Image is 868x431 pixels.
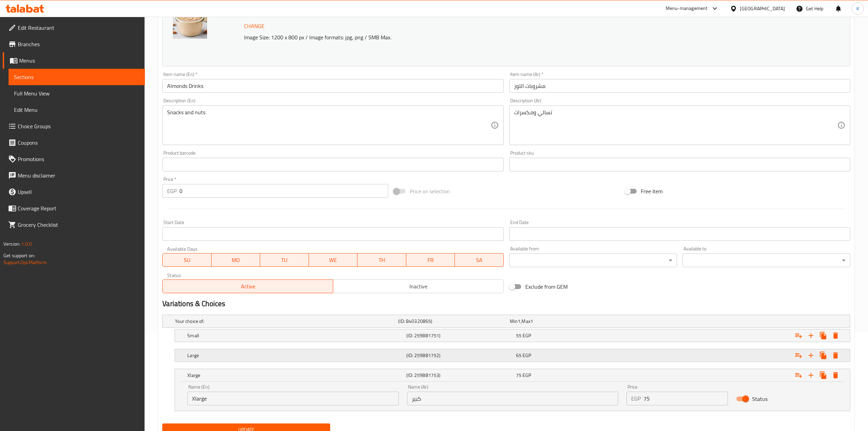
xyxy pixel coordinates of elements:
a: Grocery Checklist [3,217,145,233]
span: Exclude from GEM [525,283,568,291]
span: SU [165,255,208,265]
h5: (ID: 259881753) [406,372,513,379]
div: , [510,318,619,325]
button: Clone new choice [817,349,829,362]
a: Menus [3,52,145,69]
button: Clone new choice [817,329,829,342]
span: SA [458,255,501,265]
span: Edit Restaurant [18,24,139,32]
span: Status [752,395,768,403]
a: Menu disclaimer [3,167,145,184]
span: EGP [523,331,531,340]
span: Coupons [18,139,139,147]
span: Coverage Report [18,204,139,212]
a: Sections [9,69,145,85]
span: K [856,5,859,12]
input: Enter name Ar [509,79,850,93]
h5: Xlarge [187,372,404,379]
span: WE [312,255,355,265]
span: 75 [516,371,521,380]
input: Please enter price [643,392,728,405]
button: Add new choice [805,369,817,381]
span: 1.0.0 [21,239,32,248]
input: Please enter product sku [509,158,850,171]
span: Choice Groups [18,122,139,130]
a: Choice Groups [3,118,145,134]
span: TU [263,255,306,265]
input: Please enter product barcode [162,158,503,171]
button: Add choice group [792,349,805,362]
span: Upsell [18,188,139,196]
span: Menu disclaimer [18,171,139,180]
div: Expand [175,369,850,381]
span: EGP [523,371,531,380]
span: Grocery Checklist [18,221,139,229]
a: Coupons [3,134,145,151]
input: Enter name Ar [407,392,618,405]
span: Max [521,317,530,326]
span: Menus [19,56,139,65]
button: Add new choice [805,329,817,342]
button: FR [406,253,455,267]
a: Upsell [3,184,145,200]
input: Enter name En [187,392,398,405]
span: Version: [3,239,20,248]
span: Free item [641,187,663,195]
button: Add new choice [805,349,817,362]
textarea: تسالي ومكسرات [514,109,837,142]
span: Active [165,282,330,291]
p: EGP [167,187,177,195]
button: Inactive [333,279,504,293]
span: 1 [518,317,520,326]
a: Edit Menu [9,102,145,118]
div: Expand [175,349,850,362]
span: Edit Menu [14,106,139,114]
span: TH [360,255,404,265]
div: Expand [163,315,850,327]
div: Expand [175,329,850,342]
span: FR [409,255,452,265]
span: EGP [523,351,531,360]
button: WE [309,253,358,267]
span: 1 [530,317,533,326]
h5: Large [187,352,404,359]
span: Min [510,317,518,326]
span: Promotions [18,155,139,163]
span: 55 [516,331,521,340]
h5: (ID: 259881752) [406,352,513,359]
div: [GEOGRAPHIC_DATA] [740,5,785,12]
span: Full Menu View [14,89,139,97]
div: Menu-management [666,4,708,13]
div: ​ [509,253,677,267]
h5: (ID: 840320865) [398,318,507,325]
h5: Your choice of: [175,318,395,325]
img: Almonds_Drinks638705882608416280.jpg [173,4,207,39]
button: TH [357,253,406,267]
button: Change [241,19,267,33]
span: MO [214,255,258,265]
span: Get support on: [3,251,35,260]
button: SU [162,253,211,267]
button: SA [455,253,504,267]
h5: Small [187,332,404,339]
textarea: Snacks and nuts [167,109,490,142]
a: Branches [3,36,145,52]
button: Add choice group [792,369,805,381]
span: Inactive [336,282,501,291]
span: Change [244,21,265,31]
div: ​ [682,253,850,267]
span: 65 [516,351,521,360]
button: Active [162,279,333,293]
button: MO [212,253,260,267]
a: Promotions [3,151,145,167]
span: Price on selection [410,187,450,195]
a: Support.OpsPlatform [3,258,47,267]
button: Delete Large [829,349,842,362]
span: Sections [14,73,139,81]
button: Delete Xlarge [829,369,842,381]
button: TU [260,253,309,267]
input: Please enter price [179,184,388,198]
h2: Variations & Choices [162,299,850,309]
h5: (ID: 259881751) [406,332,513,339]
input: Enter name En [162,79,503,93]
